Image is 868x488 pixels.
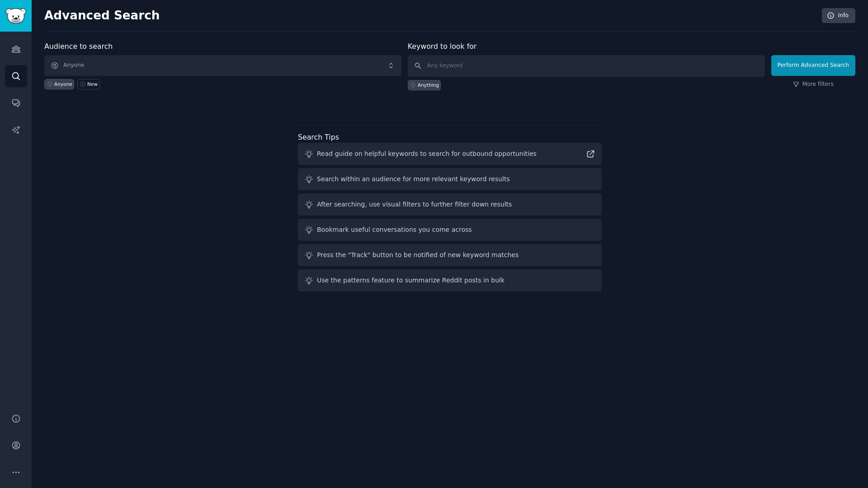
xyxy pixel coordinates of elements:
[87,81,98,87] div: New
[822,8,855,23] a: Info
[317,225,472,235] div: Bookmark useful conversations you come across
[5,8,26,24] img: GummySearch logo
[317,250,519,260] div: Press the "Track" button to be notified of new keyword matches
[77,79,99,89] a: New
[298,133,339,141] label: Search Tips
[793,80,834,89] a: More filters
[44,9,817,23] h2: Advanced Search
[44,55,401,76] button: Anyone
[771,55,855,76] button: Perform Advanced Search
[408,55,765,77] input: Any keyword
[317,276,505,285] div: Use the patterns feature to summarize Reddit posts in bulk
[44,42,113,51] label: Audience to search
[54,81,72,87] div: Anyone
[317,174,510,184] div: Search within an audience for more relevant keyword results
[418,82,439,88] div: Anything
[408,42,477,51] label: Keyword to look for
[317,200,512,209] div: After searching, use visual filters to further filter down results
[317,149,537,159] div: Read guide on helpful keywords to search for outbound opportunities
